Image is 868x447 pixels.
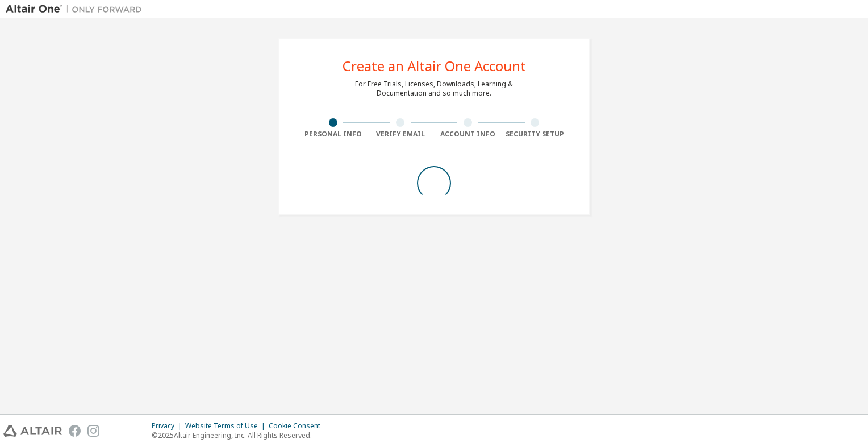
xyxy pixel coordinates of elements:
div: Account Info [434,130,502,139]
img: facebook.svg [69,425,81,437]
div: For Free Trials, Licenses, Downloads, Learning & Documentation and so much more. [355,80,513,98]
div: Cookie Consent [269,421,327,431]
div: Security Setup [502,130,569,139]
img: altair_logo.svg [3,425,62,437]
div: Personal Info [299,130,367,139]
div: Create an Altair One Account [343,59,526,73]
div: Verify Email [367,130,435,139]
div: Website Terms of Use [185,421,269,431]
p: © 2025 Altair Engineering, Inc. All Rights Reserved. [152,431,327,440]
img: Altair One [6,3,148,15]
div: Privacy [152,421,185,431]
img: instagram.svg [87,425,99,437]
